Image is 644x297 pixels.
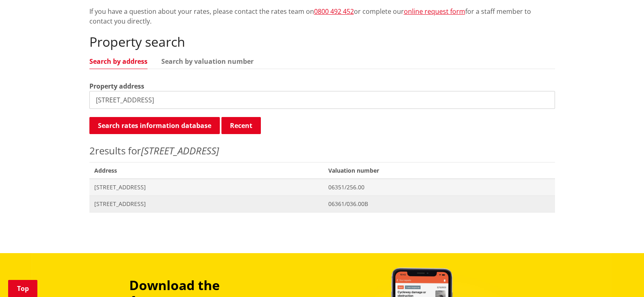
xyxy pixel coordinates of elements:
[89,162,324,179] span: Address
[314,7,354,16] a: 0800 492 452
[221,117,261,134] button: Recent
[94,183,319,191] span: [STREET_ADDRESS]
[89,7,555,26] p: If you have a question about your rates, please contact the rates team on or complete our for a s...
[328,200,550,208] span: 06361/036.00B
[161,58,254,65] a: Search by valuation number
[89,117,220,134] button: Search rates information database
[607,263,636,292] iframe: Messenger Launcher
[323,162,555,179] span: Valuation number
[89,179,555,195] a: [STREET_ADDRESS] 06351/256.00
[89,91,555,109] input: e.g. Duke Street NGARUAWAHIA
[89,195,555,212] a: [STREET_ADDRESS] 06361/036.00B
[8,280,37,297] a: Top
[141,144,219,157] em: [STREET_ADDRESS]
[94,200,319,208] span: [STREET_ADDRESS]
[404,7,465,16] a: online request form
[89,143,555,158] p: results for
[89,81,144,91] label: Property address
[328,183,550,191] span: 06351/256.00
[89,144,95,157] span: 2
[89,58,147,65] a: Search by address
[89,34,555,50] h2: Property search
